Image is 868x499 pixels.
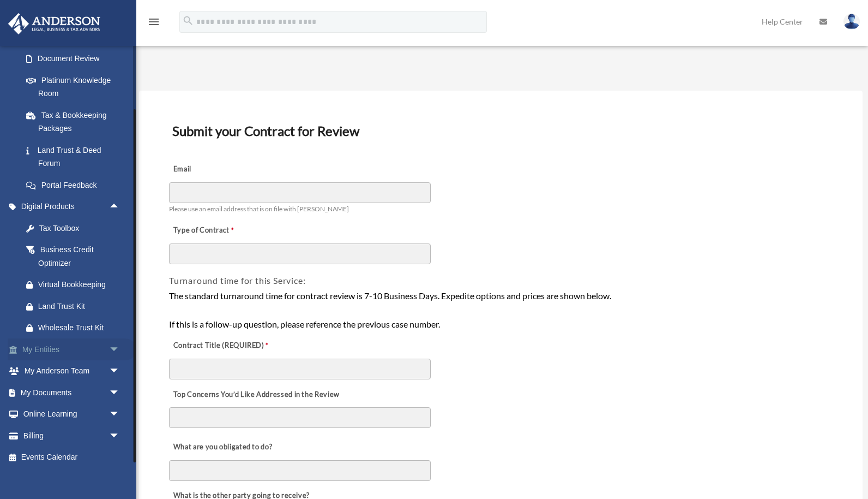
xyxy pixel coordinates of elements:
[8,382,136,403] a: My Documentsarrow_drop_down
[15,104,136,139] a: Tax & Bookkeeping Packages
[109,360,131,383] span: arrow_drop_down
[8,360,136,382] a: My Anderson Teamarrow_drop_down
[147,19,160,28] a: menu
[169,289,833,331] div: The standard turnaround time for contract review is 7-10 Business Days. Expedite options and pric...
[8,425,136,447] a: Billingarrow_drop_down
[8,447,136,468] a: Events Calendar
[169,223,278,239] label: Type of Contract
[15,139,136,174] a: Land Trust & Deed Forum
[15,295,136,317] a: Land Trust Kit
[169,205,349,213] span: Please use an email address that is on file with [PERSON_NAME]
[15,274,136,296] a: Virtual Bookkeeping
[182,15,194,27] i: search
[38,321,123,335] div: Wholesale Trust Kit
[8,403,136,425] a: Online Learningarrow_drop_down
[15,48,131,70] a: Document Review
[38,243,123,270] div: Business Credit Optimizer
[109,425,131,447] span: arrow_drop_down
[109,382,131,404] span: arrow_drop_down
[109,403,131,426] span: arrow_drop_down
[8,196,136,218] a: Digital Productsarrow_drop_up
[15,174,136,196] a: Portal Feedback
[8,338,136,360] a: My Entitiesarrow_drop_down
[843,14,860,29] img: User Pic
[15,217,136,239] a: Tax Toolbox
[169,275,305,286] span: Turnaround time for this Service:
[169,440,278,455] label: What are you obligated to do?
[15,239,136,274] a: Business Credit Optimizer
[109,196,131,218] span: arrow_drop_up
[109,338,131,361] span: arrow_drop_down
[15,69,136,104] a: Platinum Knowledge Room
[38,278,123,292] div: Virtual Bookkeeping
[38,300,123,313] div: Land Trust Kit
[15,317,136,339] a: Wholesale Trust Kit
[147,15,160,28] i: menu
[5,13,104,34] img: Anderson Advisors Platinum Portal
[38,222,123,235] div: Tax Toolbox
[169,387,342,402] label: Top Concerns You’d Like Addressed in the Review
[169,338,278,354] label: Contract Title (REQUIRED)
[168,120,834,142] h3: Submit your Contract for Review
[169,162,278,177] label: Email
